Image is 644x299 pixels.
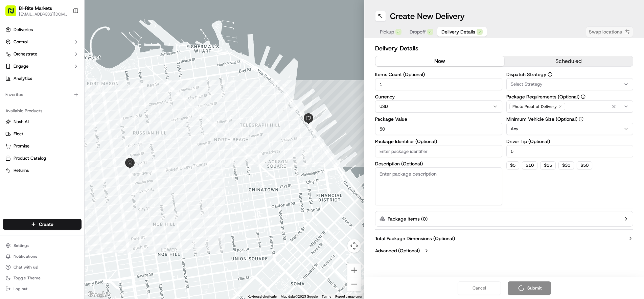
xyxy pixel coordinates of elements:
a: Nash AI [5,119,79,125]
span: Pickup [380,28,394,35]
label: Items Count (Optional) [375,72,502,77]
button: Notifications [3,252,82,261]
div: 💻 [57,134,63,139]
label: Package Items ( 0 ) [388,215,428,222]
button: $50 [577,161,592,169]
span: Pylon [67,149,82,155]
a: Terms (opens in new tab) [322,295,331,298]
div: Past conversations [7,88,45,93]
button: Returns [3,165,82,176]
input: Enter number of items [375,78,502,90]
input: Got a question? Start typing here... [18,44,122,51]
button: [EMAIL_ADDRESS][DOMAIN_NAME] [19,11,67,17]
img: Google [86,290,109,299]
a: Promise [5,143,79,149]
button: $5 [506,161,519,169]
label: Package Identifier (Optional) [375,139,502,144]
span: Chat with us! [14,264,38,270]
a: Deliveries [3,24,82,35]
span: Settings [14,243,29,248]
a: Open this area in Google Maps (opens a new window) [86,290,109,299]
span: • [57,105,60,110]
h2: Delivery Details [375,44,633,53]
img: 1736555255976-a54dd68f-1ca7-489b-9aae-adbdc363a1c4 [14,105,19,111]
button: Engage [3,61,82,72]
button: Dispatch Strategy [548,72,552,77]
span: Deliveries [14,27,33,33]
button: Minimum Vehicle Size (Optional) [579,117,583,121]
span: Map data ©2025 Google [281,295,318,298]
button: Promise [3,141,82,152]
div: Start new chat [30,65,111,71]
a: Returns [5,167,79,174]
button: Package Items (0) [375,211,633,227]
label: Package Requirements (Optional) [506,94,634,99]
span: Orchestrate [14,51,37,57]
a: Fleet [5,131,79,137]
button: $15 [540,161,556,169]
img: Nash [7,7,20,20]
span: API Documentation [64,133,109,140]
button: Fleet [3,129,82,139]
label: Dispatch Strategy [506,72,634,77]
button: Log out [3,284,82,294]
span: Control [14,39,28,45]
input: Enter driver tip amount [506,145,634,157]
label: Description (Optional) [375,161,502,166]
span: Log out [14,286,27,292]
span: Nash AI [14,119,29,125]
span: Returns [14,167,29,174]
span: Knowledge Base [14,133,52,140]
button: scheduled [504,56,633,66]
span: Notifications [14,254,37,259]
span: Create [39,221,53,228]
div: We're available if you need us! [30,71,93,77]
input: Enter package value [375,123,502,135]
button: Toggle Theme [3,273,82,283]
input: Enter package identifier [375,145,502,157]
a: Powered byPylon [48,149,82,155]
button: Bi-Rite Markets[EMAIL_ADDRESS][DOMAIN_NAME] [3,3,70,19]
span: Promise [14,143,29,149]
button: Settings [3,241,82,250]
button: Select Strategy [506,78,634,90]
img: Klarizel Pensader [7,98,18,109]
img: 1736555255976-a54dd68f-1ca7-489b-9aae-adbdc363a1c4 [7,65,19,77]
button: Orchestrate [3,49,82,60]
span: Fleet [14,131,23,137]
button: Total Package Dimensions (Optional) [375,235,633,242]
h1: Create New Delivery [390,11,465,22]
button: Photo Proof of Delivery [506,100,634,113]
button: Bi-Rite Markets [19,5,52,11]
button: Advanced (Optional) [375,247,633,254]
button: See all [105,87,123,95]
span: Delivery Details [441,28,475,35]
button: Zoom in [347,263,361,277]
span: Dropoff [410,28,426,35]
button: Nash AI [3,116,82,127]
button: Package Requirements (Optional) [581,94,585,99]
label: Currency [375,94,502,99]
span: Photo Proof of Delivery [512,104,557,109]
a: Analytics [3,73,82,84]
label: Total Package Dimensions (Optional) [375,235,455,242]
button: Create [3,219,82,230]
span: Analytics [14,75,32,82]
button: Map camera controls [347,239,361,253]
a: 📗Knowledge Base [4,130,54,142]
img: 1724597045416-56b7ee45-8013-43a0-a6f9-03cb97ddad50 [14,65,26,77]
button: Start new chat [115,67,123,75]
label: Advanced (Optional) [375,247,420,254]
a: Product Catalog [5,155,79,161]
label: Minimum Vehicle Size (Optional) [506,117,634,121]
span: Select Strategy [511,81,543,87]
label: Driver Tip (Optional) [506,139,634,144]
button: $30 [558,161,574,169]
div: Favorites [3,89,82,100]
label: Package Value [375,117,502,121]
a: Report a map error [335,295,362,298]
button: Product Catalog [3,153,82,164]
button: now [375,56,504,66]
span: Product Catalog [14,155,46,161]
